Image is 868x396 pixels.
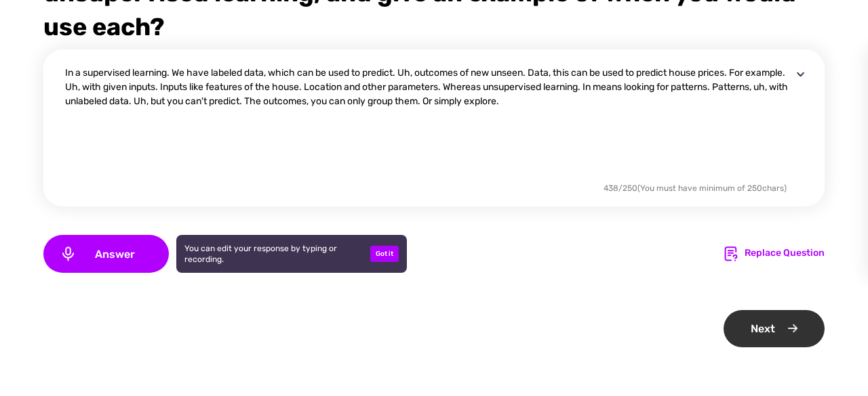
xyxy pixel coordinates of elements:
div: Got it [370,246,399,262]
div: Next [724,310,825,347]
div: Replace Question [745,246,825,262]
textarea: In a supervised learning. We have labeled data, which can be used to predict. Uh, outcomes of new... [65,66,792,179]
span: Answer [77,248,153,261]
div: 438 / 250 (You must have minimum of 250 chars) [604,182,787,194]
div: You can edit your response by typing or recording. [184,243,358,265]
img: disclosure [792,66,809,83]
